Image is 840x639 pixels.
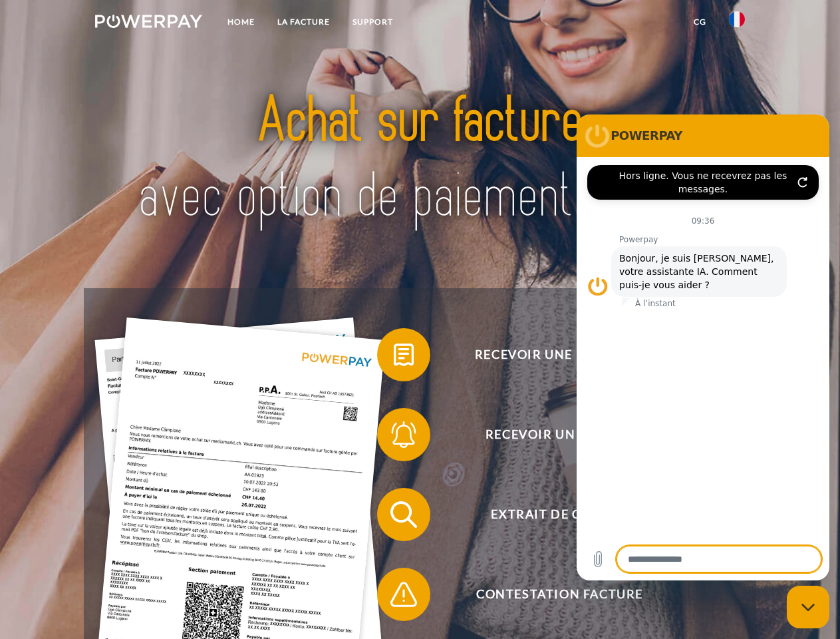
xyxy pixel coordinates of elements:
[396,408,722,461] span: Recevoir un rappel?
[95,15,202,28] img: logo-powerpay-white.svg
[396,568,722,621] span: Contestation Facture
[682,10,718,34] a: CG
[216,10,266,34] a: Home
[266,10,341,34] a: LA FACTURE
[341,10,404,34] a: Support
[127,64,713,255] img: title-powerpay_fr.svg
[377,568,723,621] button: Contestation Facture
[396,328,722,381] span: Recevoir une facture ?
[396,488,722,541] span: Extrait de compte
[577,114,829,580] iframe: Fenêtre de messagerie
[377,328,723,381] button: Recevoir une facture ?
[387,498,420,531] img: qb_search.svg
[387,578,420,611] img: qb_warning.svg
[787,586,829,628] iframe: Bouton de lancement de la fenêtre de messagerie, conversation en cours
[387,338,420,371] img: qb_bill.svg
[729,11,745,27] img: fr
[377,408,723,461] button: Recevoir un rappel?
[377,488,723,541] button: Extrait de compte
[387,418,420,451] img: qb_bell.svg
